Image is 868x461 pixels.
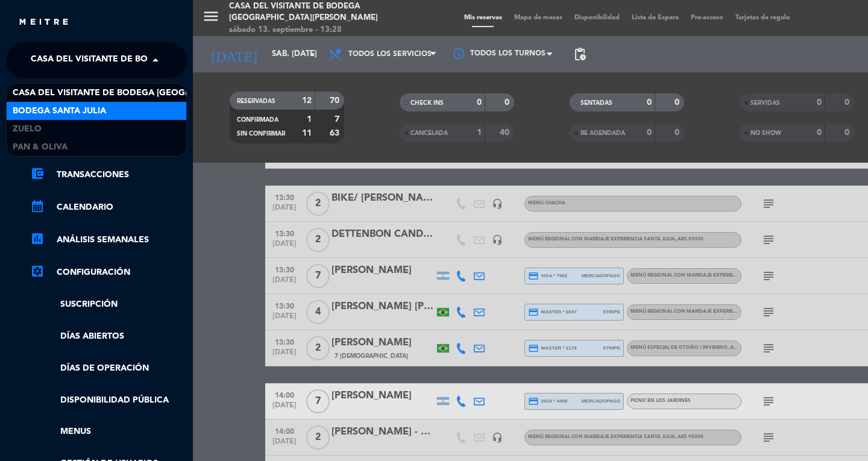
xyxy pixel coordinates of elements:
[30,199,45,213] i: calendar_month
[30,265,187,280] a: Configuración
[18,18,69,27] img: MEITRE
[30,166,45,181] i: account_balance_wallet
[30,200,187,215] a: calendar_monthCalendario
[30,168,187,182] a: account_balance_walletTransacciones
[30,330,187,343] a: Días abiertos
[30,362,187,375] a: Días de Operación
[13,86,316,100] span: Casa del Visitante de Bodega [GEOGRAPHIC_DATA][PERSON_NAME]
[13,104,106,118] span: Bodega Santa Julia
[30,298,187,312] a: Suscripción
[13,122,42,136] span: Zuelo
[30,425,187,439] a: Menus
[30,394,187,407] a: Disponibilidad pública
[31,48,334,73] span: Casa del Visitante de Bodega [GEOGRAPHIC_DATA][PERSON_NAME]
[30,264,45,278] i: settings_applications
[13,140,68,154] span: Pan & Oliva
[30,233,187,247] a: assessmentANÁLISIS SEMANALES
[30,231,45,246] i: assessment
